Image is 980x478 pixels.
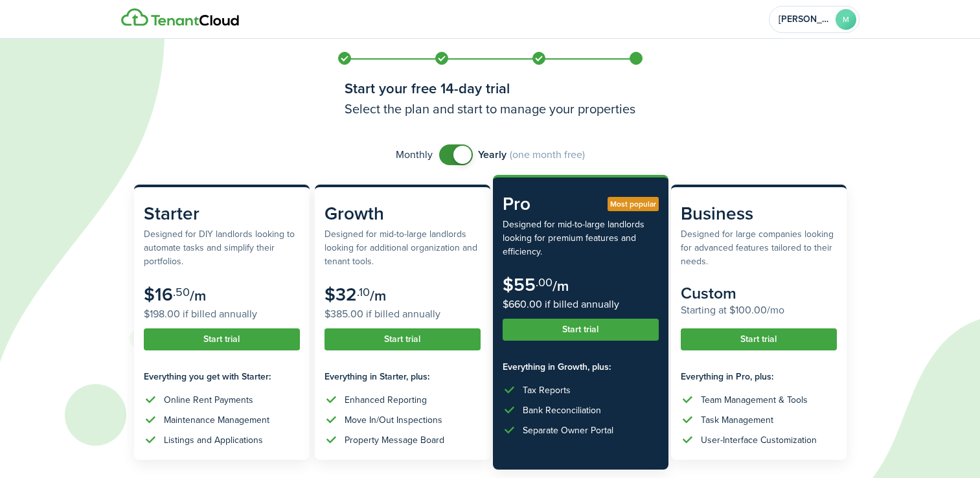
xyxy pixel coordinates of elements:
subscription-pricing-card-price-cents: .10 [357,284,370,301]
button: Open menu [769,6,860,33]
div: Bank Reconciliation [523,404,601,417]
subscription-pricing-card-description: Designed for DIY landlords looking to automate tasks and simplify their portfolios. [144,227,300,268]
subscription-pricing-card-description: Designed for mid-to-large landlords looking for premium features and efficiency. [503,218,659,258]
subscription-pricing-card-price-amount: Custom [681,281,736,305]
h1: Start your free 14-day trial [345,78,636,99]
subscription-pricing-card-features-title: Everything in Starter, plus: [325,370,481,383]
subscription-pricing-card-description: Designed for large companies looking for advanced features tailored to their needs. [681,227,837,268]
subscription-pricing-card-title: Pro [503,190,659,218]
img: Logo [121,8,239,27]
span: Monthly [396,147,433,163]
subscription-pricing-card-price-annual: $660.00 if billed annually [503,297,659,312]
subscription-pricing-card-price-period: /m [190,285,206,306]
button: Start trial [144,328,300,350]
subscription-pricing-card-price-period: /m [553,275,569,297]
div: Listings and Applications [164,433,263,447]
h3: Select the plan and start to manage your properties [345,99,636,119]
subscription-pricing-card-price-amount: $16 [144,281,173,308]
button: Start trial [503,319,659,341]
div: Online Rent Payments [164,393,253,407]
subscription-pricing-card-price-cents: .00 [536,274,553,291]
div: Maintenance Management [164,413,269,427]
subscription-pricing-card-title: Growth [325,200,481,227]
subscription-pricing-card-description: Designed for mid-to-large landlords looking for additional organization and tenant tools. [325,227,481,268]
subscription-pricing-card-price-annual: Starting at $100.00/mo [681,302,837,318]
div: Tax Reports [523,383,571,397]
subscription-pricing-card-price-amount: $32 [325,281,357,308]
subscription-pricing-card-features-title: Everything in Growth, plus: [503,360,659,374]
button: Start trial [681,328,837,350]
button: Start trial [325,328,481,350]
subscription-pricing-card-features-title: Everything you get with Starter: [144,370,300,383]
div: Enhanced Reporting [345,393,427,407]
subscription-pricing-card-price-annual: $385.00 if billed annually [325,306,481,322]
subscription-pricing-card-title: Business [681,200,837,227]
subscription-pricing-card-price-amount: $55 [503,271,536,298]
div: Move In/Out Inspections [345,413,442,427]
subscription-pricing-card-features-title: Everything in Pro, plus: [681,370,837,383]
span: Most popular [610,198,656,210]
div: Separate Owner Portal [523,424,613,437]
div: Team Management & Tools [701,393,808,407]
subscription-pricing-card-price-annual: $198.00 if billed annually [144,306,300,322]
subscription-pricing-card-price-period: /m [370,285,386,306]
subscription-pricing-card-price-cents: .50 [173,284,190,301]
subscription-pricing-card-title: Starter [144,200,300,227]
div: Property Message Board [345,433,444,447]
span: Megan [779,15,830,24]
div: Task Management [701,413,773,427]
avatar-text: M [836,9,856,30]
div: User-Interface Customization [701,433,817,447]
